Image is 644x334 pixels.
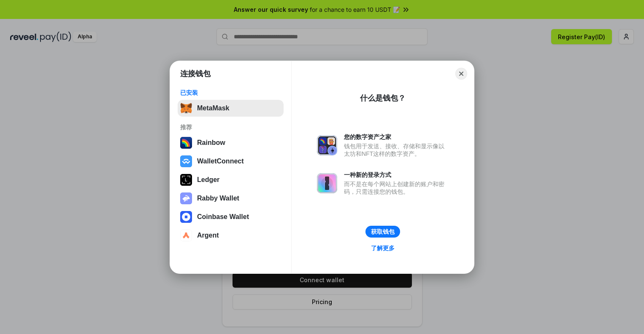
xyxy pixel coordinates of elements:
button: Argent [178,227,284,244]
img: svg+xml,%3Csvg%20width%3D%2228%22%20height%3D%2228%22%20viewBox%3D%220%200%2028%2028%22%20fill%3D... [180,155,192,167]
div: MetaMask [197,104,229,112]
div: 了解更多 [371,244,395,252]
div: Rabby Wallet [197,195,239,202]
div: 您的数字资产之家 [344,133,449,141]
div: 一种新的登录方式 [344,171,449,179]
a: 了解更多 [366,243,400,254]
img: svg+xml,%3Csvg%20xmlns%3D%22http%3A%2F%2Fwww.w3.org%2F2000%2Fsvg%22%20fill%3D%22none%22%20viewBox... [317,135,337,155]
div: 获取钱包 [371,228,395,235]
button: Close [455,68,467,80]
button: Coinbase Wallet [178,208,284,225]
div: 什么是钱包？ [360,93,406,103]
div: 已安装 [180,89,281,96]
div: WalletConnect [197,158,244,165]
button: MetaMask [178,100,284,117]
img: svg+xml,%3Csvg%20xmlns%3D%22http%3A%2F%2Fwww.w3.org%2F2000%2Fsvg%22%20fill%3D%22none%22%20viewBox... [317,173,337,193]
div: Argent [197,232,219,239]
img: svg+xml,%3Csvg%20fill%3D%22none%22%20height%3D%2233%22%20viewBox%3D%220%200%2035%2033%22%20width%... [180,102,192,114]
div: Rainbow [197,139,225,147]
div: 钱包用于发送、接收、存储和显示像以太坊和NFT这样的数字资产。 [344,142,449,158]
img: svg+xml,%3Csvg%20width%3D%2228%22%20height%3D%2228%22%20viewBox%3D%220%200%2028%2028%22%20fill%3D... [180,230,192,241]
div: Ledger [197,176,219,184]
button: Rainbow [178,134,284,151]
div: Coinbase Wallet [197,213,249,221]
button: Rabby Wallet [178,190,284,207]
button: 获取钱包 [365,226,400,238]
button: WalletConnect [178,153,284,170]
div: 而不是在每个网站上创建新的账户和密码，只需连接您的钱包。 [344,180,449,195]
h1: 连接钱包 [180,69,211,79]
img: svg+xml,%3Csvg%20xmlns%3D%22http%3A%2F%2Fwww.w3.org%2F2000%2Fsvg%22%20width%3D%2228%22%20height%3... [180,174,192,186]
img: svg+xml,%3Csvg%20width%3D%2228%22%20height%3D%2228%22%20viewBox%3D%220%200%2028%2028%22%20fill%3D... [180,211,192,223]
img: svg+xml,%3Csvg%20width%3D%22120%22%20height%3D%22120%22%20viewBox%3D%220%200%20120%20120%22%20fil... [180,137,192,149]
button: Ledger [178,171,284,188]
div: 推荐 [180,123,281,131]
img: svg+xml,%3Csvg%20xmlns%3D%22http%3A%2F%2Fwww.w3.org%2F2000%2Fsvg%22%20fill%3D%22none%22%20viewBox... [180,192,192,204]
